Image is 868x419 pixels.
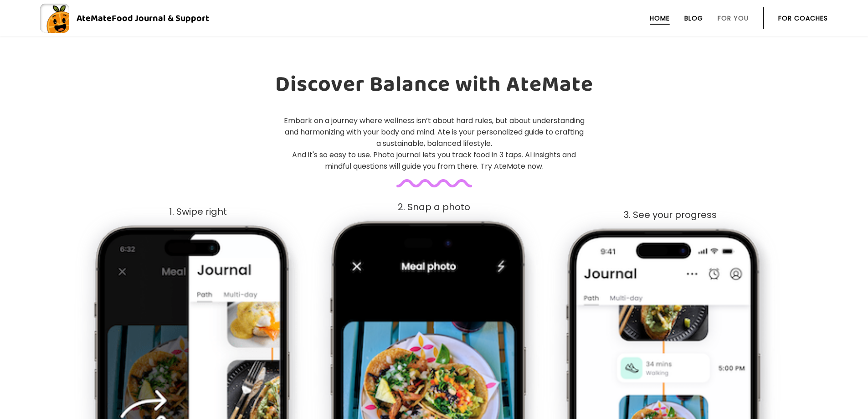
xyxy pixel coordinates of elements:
div: 3. See your progress [553,210,787,220]
a: For You [718,15,749,22]
div: 1. Swipe right [81,207,315,217]
div: AteMate [69,11,209,26]
div: 2. Snap a photo [317,202,551,212]
span: Food Journal & Support [112,11,209,26]
p: Embark on a journey where wellness isn’t about hard rules, but about understanding and harmonizin... [283,115,586,172]
a: Blog [684,15,703,22]
a: AteMateFood Journal & Support [40,4,828,33]
a: Home [650,15,670,22]
a: For Coaches [778,15,828,22]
